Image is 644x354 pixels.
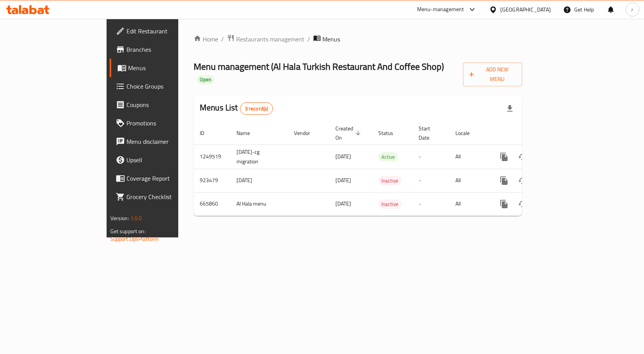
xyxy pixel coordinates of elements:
[378,176,401,185] span: Inactive
[495,171,513,190] button: more
[200,128,214,138] span: ID
[110,22,214,40] a: Edit Restaurant
[110,114,214,132] a: Promotions
[200,102,273,115] h2: Menus List
[335,199,351,209] span: [DATE]
[412,192,449,216] td: -
[455,128,480,138] span: Locale
[127,174,208,183] span: Coverage Report
[240,105,273,112] span: 3 record(s)
[230,145,288,169] td: [DATE]-cg migration
[513,148,532,166] button: Change Status
[378,200,401,209] span: Inactive
[127,82,208,91] span: Choice Groups
[110,77,214,95] a: Choice Groups
[127,100,208,109] span: Coupons
[110,234,159,244] a: Support.OpsPlatform
[110,40,214,59] a: Branches
[110,151,214,169] a: Upsell
[230,169,288,192] td: [DATE]
[194,58,444,75] span: Menu management ( Al Hala Turkish Restaurant And Coffee Shop )
[221,35,224,44] li: /
[631,5,633,14] span: r
[378,128,403,138] span: Status
[130,213,142,223] span: 1.0.0
[489,122,575,145] th: Actions
[240,102,273,115] div: Total records count
[412,145,449,169] td: -
[127,192,208,201] span: Grocery Checklist
[322,35,340,44] span: Menus
[378,176,401,185] div: Inactive
[110,169,214,188] a: Coverage Report
[469,65,516,84] span: Add New Menu
[127,45,208,54] span: Branches
[110,132,214,151] a: Menu disclaimer
[110,226,146,236] span: Get support on:
[419,124,440,142] span: Start Date
[513,171,532,190] button: Change Status
[513,195,532,213] button: Change Status
[230,192,288,216] td: Al Hala menu
[463,63,522,86] button: Add New Menu
[110,95,214,114] a: Coupons
[335,151,351,161] span: [DATE]
[417,5,464,14] div: Menu-management
[495,195,513,213] button: more
[294,128,320,138] span: Vendor
[335,124,363,142] span: Created On
[194,34,522,44] nav: breadcrumb
[237,128,260,138] span: Name
[127,26,208,36] span: Edit Restaurant
[227,34,304,44] a: Restaurants management
[378,199,401,209] div: Inactive
[500,5,551,14] div: [GEOGRAPHIC_DATA]
[449,192,489,216] td: All
[495,148,513,166] button: more
[449,169,489,192] td: All
[335,175,351,185] span: [DATE]
[307,35,310,44] li: /
[236,35,304,44] span: Restaurants management
[378,152,398,161] div: Active
[110,188,214,206] a: Grocery Checklist
[194,122,575,216] table: enhanced table
[449,145,489,169] td: All
[110,213,129,223] span: Version:
[412,169,449,192] td: -
[110,59,214,77] a: Menus
[378,153,398,161] span: Active
[128,63,208,72] span: Menus
[127,119,208,128] span: Promotions
[127,137,208,146] span: Menu disclaimer
[127,155,208,165] span: Upsell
